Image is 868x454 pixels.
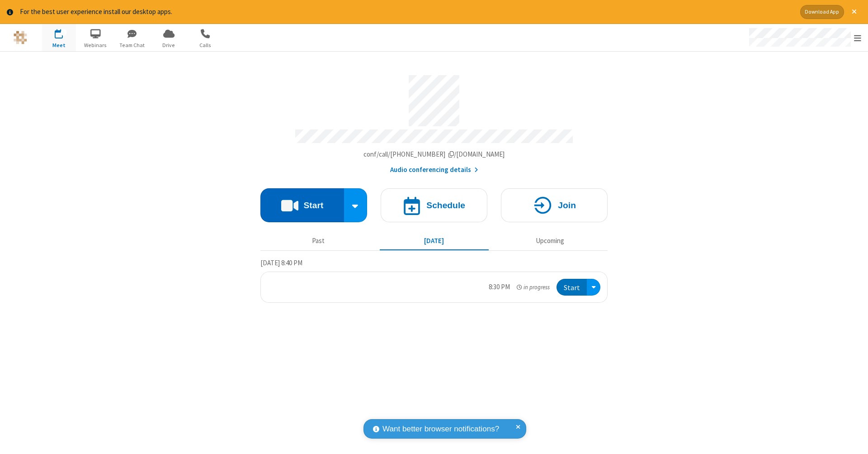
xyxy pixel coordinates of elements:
button: Close alert [847,5,861,19]
span: Copy my meeting room link [363,150,505,158]
button: Start [557,279,587,296]
span: Webinars [79,41,113,49]
h4: Schedule [426,201,465,210]
div: 8:30 PM [489,282,510,292]
button: Start [260,188,344,222]
button: Join [501,188,608,222]
h4: Join [558,201,576,210]
button: Audio conferencing details [390,165,478,175]
img: QA Selenium DO NOT DELETE OR CHANGE [14,31,27,44]
button: [DATE] [380,233,489,250]
h4: Start [303,201,323,210]
span: Meet [42,41,76,49]
div: Open menu [741,24,868,51]
section: Today's Meetings [260,258,608,303]
div: Start conference options [344,188,368,222]
div: Open menu [587,279,600,296]
div: For the best user experience install our desktop apps. [20,7,793,17]
div: 1 [61,29,67,36]
span: Want better browser notifications? [382,423,499,435]
span: Drive [152,41,186,49]
button: Schedule [381,188,487,222]
button: Past [264,233,373,250]
button: Upcoming [495,233,604,250]
span: Calls [189,41,222,49]
em: in progress [517,283,550,292]
section: Account details [260,68,608,175]
span: [DATE] 8:40 PM [260,258,302,267]
button: Logo [3,24,37,51]
span: Team Chat [115,41,149,49]
button: Copy my meeting room linkCopy my meeting room link [363,149,505,160]
button: Download App [800,5,844,19]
